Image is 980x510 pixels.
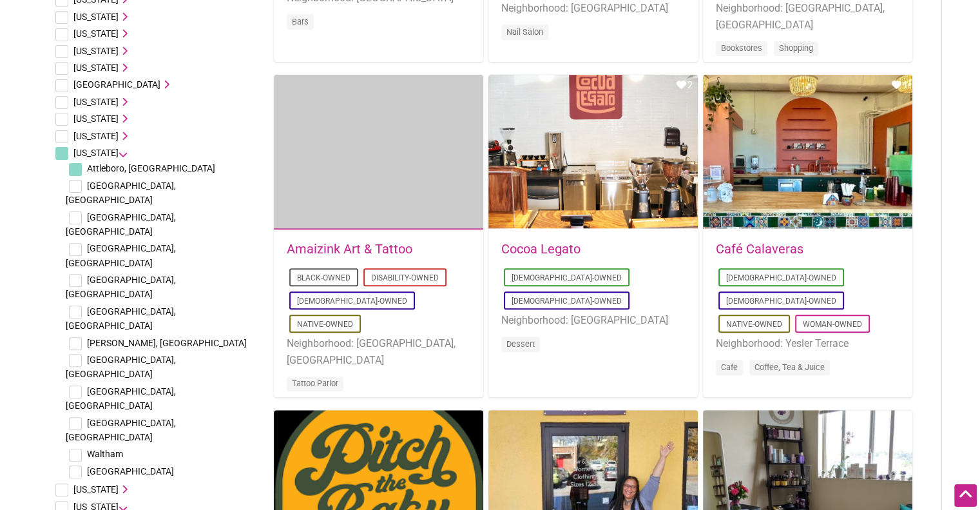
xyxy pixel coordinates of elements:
span: [GEOGRAPHIC_DATA], [GEOGRAPHIC_DATA] [66,275,176,299]
span: [US_STATE] [73,28,119,39]
span: [US_STATE] [73,12,119,22]
a: Cocoa Legato [501,241,581,257]
span: [GEOGRAPHIC_DATA] [73,79,160,90]
span: [GEOGRAPHIC_DATA], [GEOGRAPHIC_DATA] [66,181,176,205]
span: [US_STATE] [73,113,119,124]
a: Black-Owned [297,273,351,282]
a: [DEMOGRAPHIC_DATA]-Owned [512,273,622,282]
a: Bookstores [721,43,762,53]
span: [GEOGRAPHIC_DATA], [GEOGRAPHIC_DATA] [66,355,176,379]
a: [DEMOGRAPHIC_DATA]-Owned [512,297,622,306]
span: [GEOGRAPHIC_DATA], [GEOGRAPHIC_DATA] [66,243,176,268]
a: Shopping [779,43,813,53]
a: [DEMOGRAPHIC_DATA]-Owned [297,297,407,306]
span: [GEOGRAPHIC_DATA] [87,466,174,476]
span: [GEOGRAPHIC_DATA], [GEOGRAPHIC_DATA] [66,212,176,237]
span: Attleboro, [GEOGRAPHIC_DATA] [87,163,215,173]
span: Waltham [87,449,123,459]
li: Neighborhood: Yesler Terrace [716,335,899,352]
span: [US_STATE] [73,97,119,107]
span: [GEOGRAPHIC_DATA], [GEOGRAPHIC_DATA] [66,418,176,442]
span: [US_STATE] [73,46,119,56]
a: [DEMOGRAPHIC_DATA]-Owned [726,273,836,282]
a: Café Calaveras [716,241,803,257]
span: [US_STATE] [73,148,119,158]
span: [US_STATE] [73,131,119,141]
a: Native-Owned [726,320,782,329]
span: [US_STATE] [73,63,119,73]
div: Scroll Back to Top [954,484,977,507]
a: Amaizink Art & Tattoo [287,241,412,257]
a: Cafe [721,362,738,372]
li: Neighborhood: [GEOGRAPHIC_DATA], [GEOGRAPHIC_DATA] [287,335,470,368]
a: Dessert [506,339,535,349]
a: Coffee, Tea & Juice [754,362,825,372]
a: Nail Salon [506,27,543,37]
span: [PERSON_NAME], [GEOGRAPHIC_DATA] [87,338,247,348]
a: Disability-Owned [371,273,439,282]
a: Woman-Owned [803,320,862,329]
li: Neighborhood: [GEOGRAPHIC_DATA] [501,312,685,329]
a: Bars [292,17,309,26]
a: Tattoo Parlor [292,378,338,388]
span: [US_STATE] [73,484,119,495]
a: [DEMOGRAPHIC_DATA]-Owned [726,297,836,306]
span: [GEOGRAPHIC_DATA], [GEOGRAPHIC_DATA] [66,386,176,411]
span: [GEOGRAPHIC_DATA], [GEOGRAPHIC_DATA] [66,306,176,331]
a: Native-Owned [297,320,353,329]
